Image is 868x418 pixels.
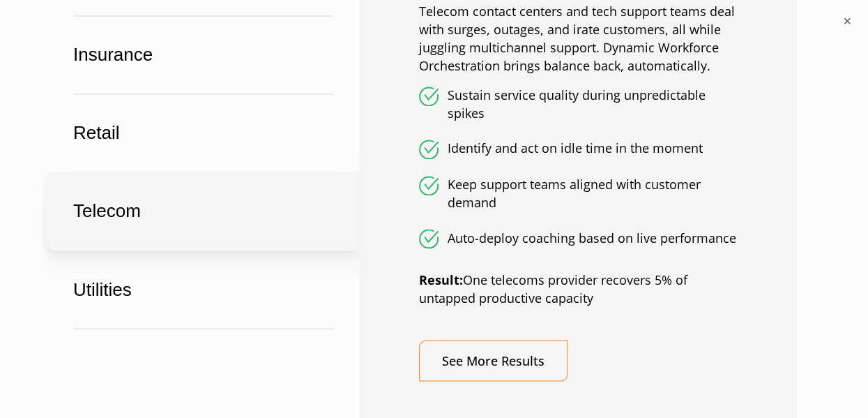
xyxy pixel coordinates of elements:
[45,250,362,329] button: Utilities
[419,87,738,123] li: Sustain service quality during unpredictable spikes
[419,140,738,159] li: Identify and act on idle time in the moment
[45,172,362,251] button: Telecom
[419,229,738,248] li: Auto-deploy coaching based on live performance
[45,94,362,172] button: Retail
[419,271,738,307] p: One telecoms provider recovers 5% of untapped productive capacity
[840,14,854,28] button: ×
[45,15,362,94] button: Insurance
[419,271,463,288] strong: Result:
[419,340,568,381] a: See More Results
[419,176,738,212] li: Keep support teams aligned with customer demand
